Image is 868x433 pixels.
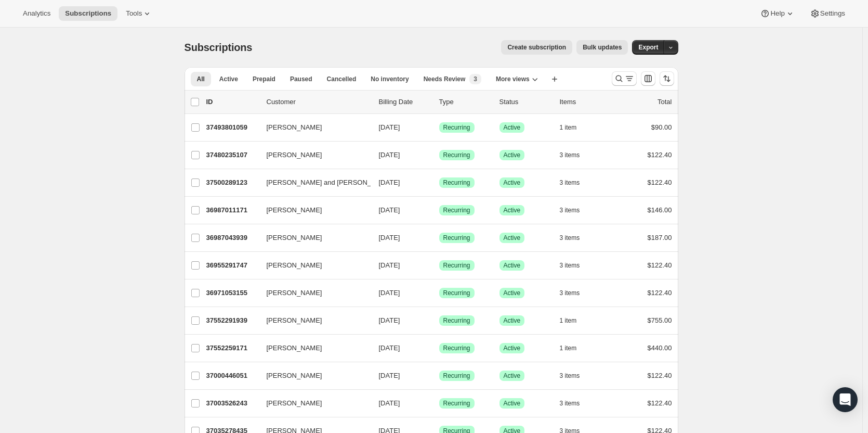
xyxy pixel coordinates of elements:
[648,179,672,186] span: $122.40
[379,316,400,324] span: [DATE]
[260,230,364,246] button: [PERSON_NAME]
[260,174,364,191] button: [PERSON_NAME] and [PERSON_NAME]
[443,234,470,242] span: Recurring
[267,122,322,133] span: [PERSON_NAME]
[560,120,588,135] button: 1 item
[560,258,591,273] button: 3 items
[267,177,393,188] span: [PERSON_NAME] and [PERSON_NAME]
[267,205,322,215] span: [PERSON_NAME]
[560,368,591,383] button: 3 items
[379,289,400,297] span: [DATE]
[206,343,258,353] p: 37552259171
[371,75,409,83] span: No inventory
[560,97,612,107] div: Items
[206,398,258,409] p: 37003526243
[206,396,672,411] div: 37003526243[PERSON_NAME][DATE]SuccessRecurringSuccessActive3 items$122.40
[260,367,364,384] button: [PERSON_NAME]
[260,119,364,136] button: [PERSON_NAME]
[260,257,364,274] button: [PERSON_NAME]
[560,289,580,297] span: 3 items
[612,71,637,86] button: Search and filter results
[379,261,400,269] span: [DATE]
[206,175,672,190] div: 37500289123[PERSON_NAME] and [PERSON_NAME][DATE]SuccessRecurringSuccessActive3 items$122.40
[443,151,470,159] span: Recurring
[379,151,400,159] span: [DATE]
[206,203,672,218] div: 36987011171[PERSON_NAME][DATE]SuccessRecurringSuccessActive3 items$146.00
[443,399,470,407] span: Recurring
[583,43,622,52] span: Bulk updates
[560,206,580,214] span: 3 items
[206,288,258,298] p: 36971053155
[576,40,628,55] button: Bulk updates
[504,261,521,270] span: Active
[260,147,364,163] button: [PERSON_NAME]
[424,75,466,83] span: Needs Review
[507,43,566,52] span: Create subscription
[648,316,672,324] span: $755.00
[379,123,400,131] span: [DATE]
[206,286,672,300] div: 36971053155[PERSON_NAME][DATE]SuccessRecurringSuccessActive3 items$122.40
[560,341,588,355] button: 1 item
[219,75,238,83] span: Active
[206,97,672,107] div: IDCustomerBilling DateTypeStatusItemsTotal
[560,203,591,218] button: 3 items
[632,40,664,55] button: Export
[260,312,364,329] button: [PERSON_NAME]
[560,316,577,325] span: 1 item
[206,258,672,273] div: 36955291747[PERSON_NAME][DATE]SuccessRecurringSuccessActive3 items$122.40
[499,97,551,107] p: Status
[439,97,491,107] div: Type
[651,123,672,131] span: $90.00
[504,123,521,132] span: Active
[260,340,364,356] button: [PERSON_NAME]
[267,97,371,107] p: Customer
[65,9,111,18] span: Subscriptions
[443,179,470,187] span: Recurring
[206,231,672,245] div: 36987043939[PERSON_NAME][DATE]SuccessRecurringSuccessActive3 items$187.00
[820,9,845,18] span: Settings
[379,97,431,107] p: Billing Date
[267,233,322,243] span: [PERSON_NAME]
[267,315,322,326] span: [PERSON_NAME]
[504,344,521,352] span: Active
[504,234,521,242] span: Active
[648,372,672,379] span: $122.40
[443,372,470,380] span: Recurring
[501,40,572,55] button: Create subscription
[443,316,470,325] span: Recurring
[185,42,253,53] span: Subscriptions
[546,72,563,86] button: Create new view
[754,6,801,21] button: Help
[206,122,258,133] p: 37493801059
[504,316,521,325] span: Active
[560,148,591,162] button: 3 items
[379,372,400,379] span: [DATE]
[770,9,784,18] span: Help
[120,6,159,21] button: Tools
[504,372,521,380] span: Active
[560,151,580,159] span: 3 items
[253,75,275,83] span: Prepaid
[206,233,258,243] p: 36987043939
[379,206,400,214] span: [DATE]
[206,260,258,271] p: 36955291747
[260,202,364,219] button: [PERSON_NAME]
[260,285,364,301] button: [PERSON_NAME]
[267,260,322,271] span: [PERSON_NAME]
[560,372,580,380] span: 3 items
[560,261,580,270] span: 3 items
[560,123,577,132] span: 1 item
[17,6,57,21] button: Analytics
[504,399,521,407] span: Active
[490,72,544,86] button: More views
[443,123,470,132] span: Recurring
[657,97,672,107] p: Total
[206,368,672,383] div: 37000446051[PERSON_NAME][DATE]SuccessRecurringSuccessActive3 items$122.40
[206,120,672,135] div: 37493801059[PERSON_NAME][DATE]SuccessRecurringSuccessActive1 item$90.00
[504,179,521,187] span: Active
[206,341,672,355] div: 37552259171[PERSON_NAME][DATE]SuccessRecurringSuccessActive1 item$440.00
[379,344,400,352] span: [DATE]
[504,151,521,159] span: Active
[560,231,591,245] button: 3 items
[560,313,588,328] button: 1 item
